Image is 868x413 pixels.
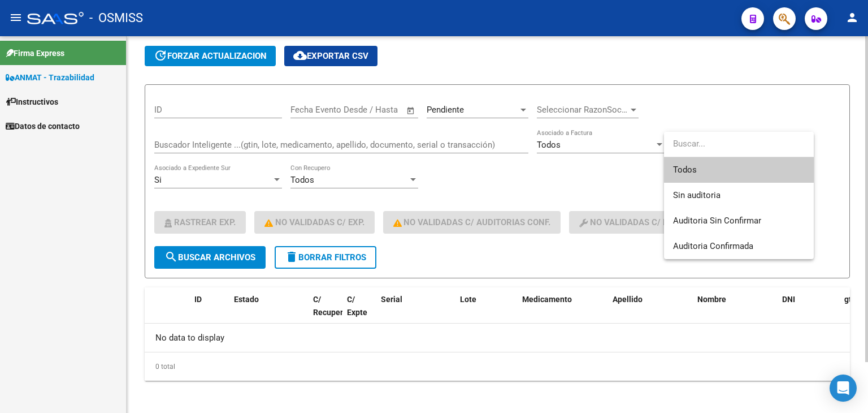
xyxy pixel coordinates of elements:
[830,375,857,402] div: Open Intercom Messenger
[673,216,761,226] span: Auditoria Sin Confirmar
[673,190,721,200] span: Sin auditoria
[673,241,753,251] span: Auditoria Confirmada
[673,157,805,183] span: Todos
[664,131,814,156] input: dropdown search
